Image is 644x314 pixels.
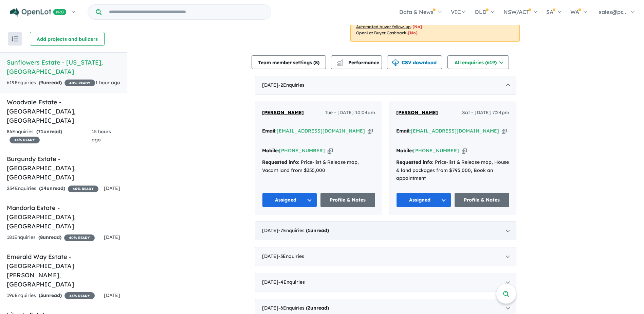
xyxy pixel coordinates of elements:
[64,234,95,241] span: 40 % READY
[368,127,373,135] button: Copy
[306,227,329,233] strong: ( unread)
[255,273,516,292] div: [DATE]
[7,98,120,125] h5: Woodvale Estate - [GEOGRAPHIC_DATA] , [GEOGRAPHIC_DATA]
[95,80,120,86] span: 1 hour ago
[356,24,411,29] u: Automated buyer follow-up
[396,109,438,116] span: [PERSON_NAME]
[252,55,326,69] button: Team member settings (8)
[7,292,95,300] div: 196 Enquir ies
[30,32,105,46] button: Add projects and builders
[68,186,98,192] span: 40 % READY
[39,80,62,86] strong: ( unread)
[7,128,92,144] div: 86 Enquir ies
[315,59,318,66] span: 8
[7,79,95,87] div: 619 Enquir ies
[447,55,509,69] button: All enquiries (619)
[279,147,325,154] a: [PHONE_NUMBER]
[455,193,510,207] a: Profile & Notes
[396,147,413,154] strong: Mobile:
[277,128,365,134] a: [EMAIL_ADDRESS][DOMAIN_NAME]
[278,305,329,311] span: - 6 Enquir ies
[392,59,399,66] img: download icon
[39,185,65,191] strong: ( unread)
[104,292,120,298] span: [DATE]
[356,30,406,35] u: OpenLot Buyer Cashback
[336,62,343,66] img: bar-chart.svg
[320,193,375,207] a: Profile & Notes
[38,234,61,240] strong: ( unread)
[325,109,375,117] span: Tue - [DATE] 10:04am
[36,128,62,135] strong: ( unread)
[40,234,43,240] span: 8
[7,154,120,182] h5: Burgundy Estate - [GEOGRAPHIC_DATA] , [GEOGRAPHIC_DATA]
[10,137,40,143] span: 45 % READY
[262,128,277,134] strong: Email:
[408,30,418,35] span: [No]
[599,8,626,15] span: sales@pr...
[65,80,95,86] span: 40 % READY
[41,185,47,191] span: 14
[396,158,509,182] div: Price-list & Release map, House & land packages from $795,000, Book an appointment
[255,247,516,266] div: [DATE]
[40,292,43,298] span: 5
[502,127,507,135] button: Copy
[255,221,516,240] div: [DATE]
[278,82,305,88] span: - 2 Enquir ies
[255,76,516,95] div: [DATE]
[328,147,333,154] button: Copy
[7,58,120,76] h5: Sunflowers Estate - [US_STATE] , [GEOGRAPHIC_DATA]
[104,185,120,191] span: [DATE]
[331,55,382,69] button: Performance
[396,193,451,207] button: Assigned
[306,305,329,311] strong: ( unread)
[10,8,67,17] img: Openlot PRO Logo White
[412,24,422,29] span: [No]
[308,227,310,233] span: 1
[39,292,62,298] strong: ( unread)
[413,147,459,154] a: [PHONE_NUMBER]
[337,59,343,63] img: line-chart.svg
[278,253,304,259] span: - 3 Enquir ies
[38,128,43,135] span: 71
[262,193,317,207] button: Assigned
[396,159,434,165] strong: Requested info:
[7,185,98,193] div: 234 Enquir ies
[308,305,310,311] span: 2
[262,147,279,154] strong: Mobile:
[12,36,18,41] img: sort.svg
[387,55,442,69] button: CSV download
[7,252,120,289] h5: Emerald Way Estate - [GEOGRAPHIC_DATA][PERSON_NAME] , [GEOGRAPHIC_DATA]
[337,59,379,66] span: Performance
[396,128,411,134] strong: Email:
[103,5,270,19] input: Try estate name, suburb, builder or developer
[104,234,120,240] span: [DATE]
[278,279,305,285] span: - 4 Enquir ies
[262,158,375,175] div: Price-list & Release map, Vacant land from $355,000
[262,109,304,116] span: [PERSON_NAME]
[462,109,509,117] span: Sat - [DATE] 7:24pm
[462,147,467,154] button: Copy
[262,109,304,117] a: [PERSON_NAME]
[65,292,95,299] span: 45 % READY
[262,159,299,165] strong: Requested info:
[7,203,120,231] h5: Mandorla Estate - [GEOGRAPHIC_DATA] , [GEOGRAPHIC_DATA]
[7,233,95,242] div: 181 Enquir ies
[40,80,43,86] span: 9
[411,128,499,134] a: [EMAIL_ADDRESS][DOMAIN_NAME]
[92,128,111,143] span: 15 hours ago
[396,109,438,117] a: [PERSON_NAME]
[278,227,329,233] span: - 7 Enquir ies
